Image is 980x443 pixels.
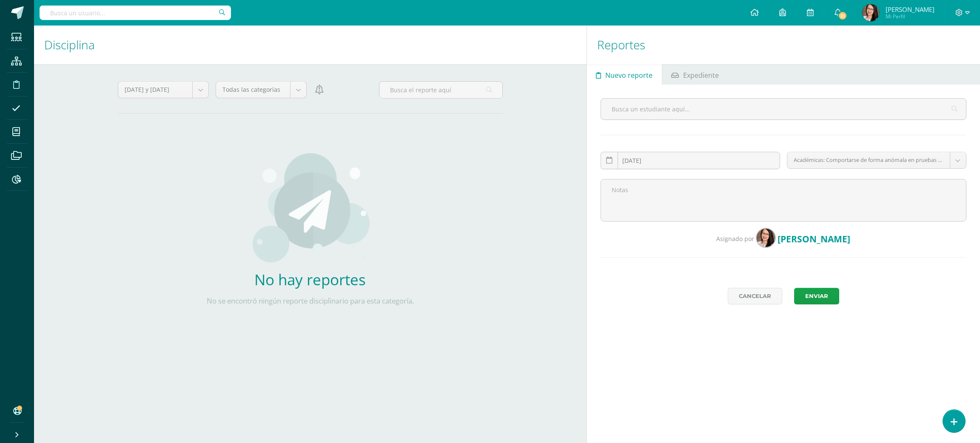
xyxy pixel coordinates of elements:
[756,228,775,247] img: 220e157e7b27880ea9080e7bb9588460.png
[250,152,370,263] img: activities.png
[886,13,934,20] span: Mi Perfil
[597,26,970,64] h1: Reportes
[886,5,934,14] span: [PERSON_NAME]
[125,82,186,98] span: [DATE] y [DATE]
[587,64,662,85] a: Nuevo reporte
[862,4,879,21] img: 220e157e7b27880ea9080e7bb9588460.png
[44,26,576,64] h1: Disciplina
[787,152,966,168] a: Académicas: Comportarse de forma anómala en pruebas o exámenes.
[716,235,754,243] span: Asignado por
[794,288,839,304] button: Enviar
[185,296,436,306] p: No se encontró ningún reporte disciplinario para esta categoría.
[601,152,780,169] input: Fecha de ocurrencia
[794,152,943,168] span: Académicas: Comportarse de forma anómala en pruebas o exámenes.
[216,82,306,98] a: Todas las categorías
[118,82,208,98] a: [DATE] y [DATE]
[222,82,284,98] span: Todas las categorías
[838,11,847,20] span: 21
[379,82,502,98] input: Busca el reporte aquí
[185,270,436,290] h2: No hay reportes
[605,65,652,85] span: Nuevo reporte
[40,6,231,20] input: Busca un usuario...
[662,64,728,85] a: Expediente
[778,233,850,245] span: [PERSON_NAME]
[683,65,719,85] span: Expediente
[601,99,966,119] input: Busca un estudiante aquí...
[728,288,782,304] a: Cancelar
